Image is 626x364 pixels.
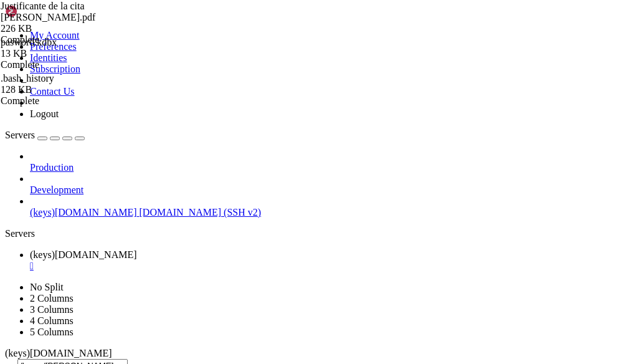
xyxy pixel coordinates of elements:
[1,73,54,84] span: .bash_history
[1,59,125,70] div: Complete
[1,84,125,95] div: 128 KB
[1,34,125,45] div: Complete
[1,95,125,107] div: Complete
[1,37,125,59] span: pasword.kdbx
[1,23,125,34] div: 226 KB
[1,1,95,22] span: Justificante de la cita [PERSON_NAME].pdf
[1,48,125,59] div: 13 KB
[1,37,57,47] span: pasword.kdbx
[1,1,125,34] span: Justificante de la cita cecile.pdf
[1,73,125,95] span: .bash_history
